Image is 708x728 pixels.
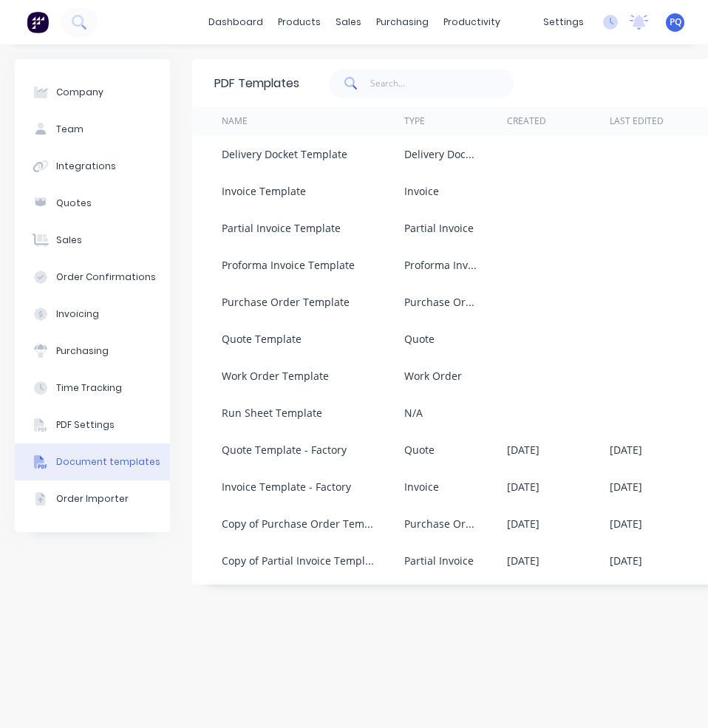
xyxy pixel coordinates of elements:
div: Created [507,115,546,128]
div: Delivery Docket Template [222,146,347,162]
input: Search... [370,69,514,98]
div: Time Tracking [56,381,122,395]
div: Order Importer [56,492,129,506]
div: Name [222,115,248,128]
div: Type [404,115,425,128]
div: Copy of Partial Invoice Template [222,553,375,568]
div: Purchase Order [404,516,477,531]
div: PDF Templates [214,75,299,92]
div: [DATE] [507,479,539,494]
div: Copy of Purchase Order Template [222,516,375,531]
div: Partial Invoice [404,553,474,568]
button: Invoicing [15,296,170,333]
div: Team [56,123,84,136]
div: [DATE] [610,479,642,494]
div: Company [56,86,103,99]
button: Company [15,74,170,111]
div: Invoicing [56,307,99,321]
div: [DATE] [610,516,642,531]
div: PDF Settings [56,418,115,432]
div: Sales [56,234,82,247]
div: Partial Invoice Template [222,220,341,236]
div: productivity [436,11,508,33]
div: Work Order [404,368,462,384]
div: Quote [404,442,435,457]
div: [DATE] [507,553,539,568]
div: Proforma Invoice Template [222,257,355,273]
div: [DATE] [610,553,642,568]
div: [DATE] [507,516,539,531]
div: Invoice [404,183,439,199]
div: sales [328,11,369,33]
div: Quote [404,331,435,347]
img: Factory [27,11,49,33]
div: Document templates [56,455,160,469]
button: Integrations [15,148,170,185]
button: Purchasing [15,333,170,370]
div: [DATE] [610,442,642,457]
button: Document templates [15,443,170,480]
div: Purchase Order Template [222,294,350,310]
div: Invoice Template [222,183,306,199]
button: Order Importer [15,480,170,517]
div: Quotes [56,197,92,210]
div: Integrations [56,160,116,173]
div: Purchase Order [404,294,477,310]
div: Partial Invoice [404,220,474,236]
div: Invoice [404,479,439,494]
div: Purchasing [56,344,109,358]
div: Invoice Template - Factory [222,479,351,494]
div: Order Confirmations [56,271,156,284]
div: products [270,11,328,33]
div: purchasing [369,11,436,33]
div: Work Order Template [222,368,329,384]
button: Team [15,111,170,148]
div: Quote Template - Factory [222,442,347,457]
button: Sales [15,222,170,259]
button: Quotes [15,185,170,222]
div: [DATE] [507,442,539,457]
button: PDF Settings [15,406,170,443]
div: Run Sheet Template [222,405,322,421]
span: PQ [670,16,681,29]
div: Quote Template [222,331,302,347]
div: Delivery Docket [404,146,477,162]
div: settings [536,11,591,33]
button: Time Tracking [15,370,170,406]
div: Last Edited [610,115,664,128]
button: Order Confirmations [15,259,170,296]
div: Proforma Invoice [404,257,477,273]
div: N/A [404,405,423,421]
a: dashboard [201,11,270,33]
